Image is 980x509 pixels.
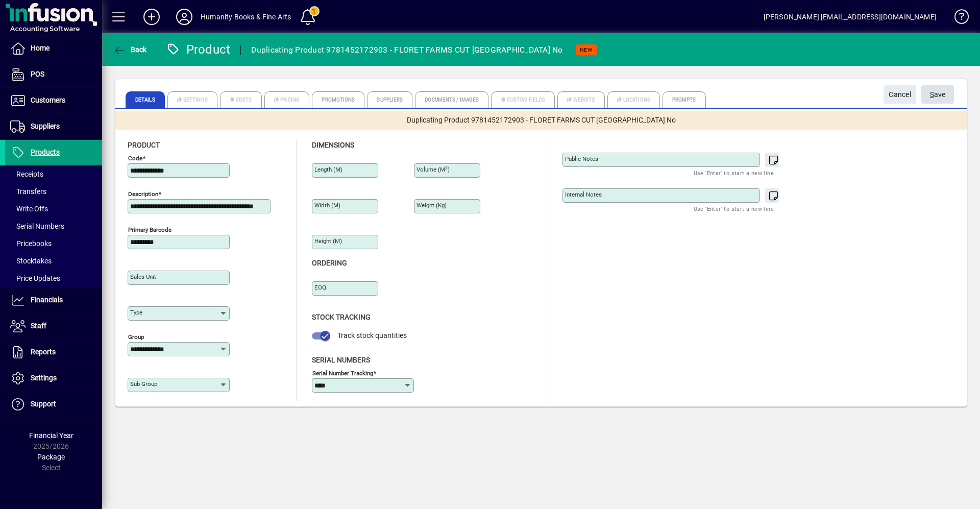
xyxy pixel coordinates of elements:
span: Serial Numbers [312,356,370,364]
div: Duplicating Product 9781452172903 - FLORET FARMS CUT [GEOGRAPHIC_DATA] No [251,42,562,58]
a: Transfers [5,183,102,200]
span: ave [930,86,946,103]
span: Dimensions [312,141,354,149]
span: Transfers [10,187,46,196]
span: Staff [31,322,46,330]
a: Support [5,392,102,417]
a: Stocktakes [5,252,102,270]
a: Suppliers [5,114,102,139]
span: Ordering [312,259,347,267]
span: Support [31,400,56,408]
span: Suppliers [31,122,60,130]
mat-hint: Use 'Enter' to start a new line [694,167,774,179]
sup: 3 [445,165,448,171]
a: Financials [5,287,102,313]
span: Price Updates [10,274,60,282]
span: Stock Tracking [312,313,371,321]
a: POS [5,62,102,87]
span: Write Offs [10,205,48,213]
mat-label: EOQ [314,284,326,291]
span: Duplicating Product 9781452172903 - FLORET FARMS CUT [GEOGRAPHIC_DATA] No [407,115,676,126]
span: Cancel [889,86,911,103]
span: Products [31,148,60,156]
a: Serial Numbers [5,217,102,235]
span: Home [31,44,50,52]
span: S [930,90,934,99]
a: Settings [5,366,102,391]
mat-label: Length (m) [314,166,342,173]
span: Package [37,453,65,461]
a: Staff [5,313,102,339]
a: Home [5,36,102,61]
a: Reports [5,340,102,365]
span: Receipts [10,170,43,178]
mat-label: Description [128,190,158,198]
mat-label: Type [130,309,142,316]
app-page-header-button: Back [102,40,158,59]
button: Profile [168,8,201,26]
mat-label: Internal Notes [565,191,602,198]
button: Back [110,40,150,59]
button: Cancel [884,85,916,104]
button: Add [135,8,168,26]
mat-label: Primary barcode [128,226,171,233]
a: Knowledge Base [947,2,967,35]
span: Back [113,45,147,54]
button: Save [921,85,954,104]
mat-label: Weight (Kg) [416,202,447,209]
span: Financial Year [29,431,73,440]
span: POS [31,70,44,78]
span: Reports [31,348,56,356]
mat-label: Width (m) [314,202,340,209]
span: Track stock quantities [337,331,407,340]
a: Receipts [5,165,102,183]
div: [PERSON_NAME] [EMAIL_ADDRESS][DOMAIN_NAME] [764,9,937,25]
span: Stocktakes [10,257,52,265]
span: NEW [580,46,593,53]
div: Humanity Books & Fine Arts [201,9,291,25]
mat-hint: Use 'Enter' to start a new line [694,203,774,214]
mat-label: Height (m) [314,237,342,245]
div: Product [166,41,231,58]
a: Price Updates [5,270,102,287]
mat-label: Sales unit [130,273,156,280]
a: Pricebooks [5,235,102,252]
span: Pricebooks [10,239,52,248]
span: Financials [31,296,63,304]
mat-label: Code [128,155,142,162]
mat-label: Public Notes [565,155,598,162]
a: Customers [5,88,102,113]
a: Write Offs [5,200,102,217]
span: Serial Numbers [10,222,64,230]
mat-label: Sub group [130,380,157,387]
mat-label: Serial Number tracking [312,369,373,376]
mat-label: Volume (m ) [416,166,450,173]
span: Settings [31,374,57,382]
mat-label: Group [128,333,144,341]
span: Product [128,141,160,149]
span: Customers [31,96,65,104]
